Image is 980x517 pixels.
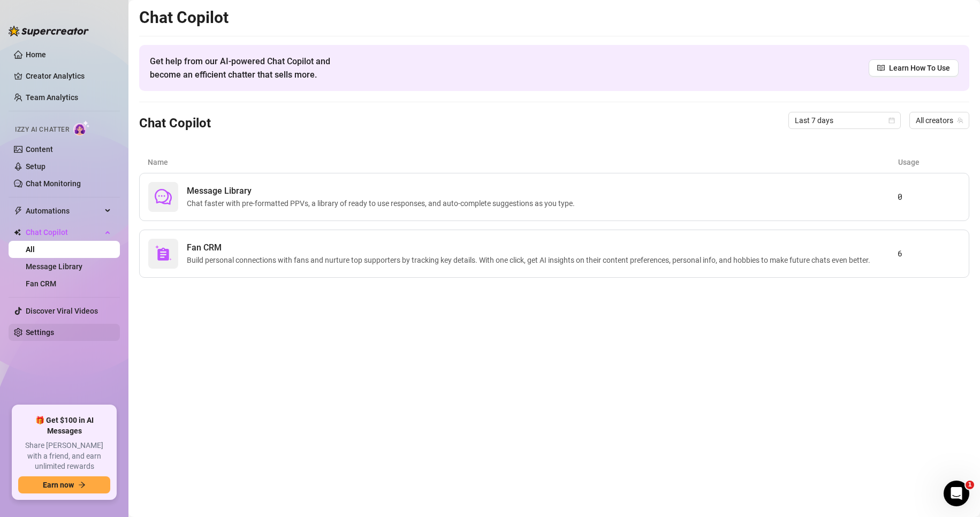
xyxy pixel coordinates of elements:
[898,156,961,168] article: Usage
[916,112,963,128] span: All creators
[26,202,102,219] span: Automations
[148,156,898,168] article: Name
[795,112,894,128] span: Last 7 days
[26,307,98,315] a: Discover Viral Videos
[187,185,579,197] span: Message Library
[966,481,974,489] span: 1
[139,7,969,28] h2: Chat Copilot
[18,476,110,493] button: Earn nowarrow-right
[78,481,86,489] span: arrow-right
[877,64,885,72] span: read
[187,197,579,209] span: Chat faster with pre-formatted PPVs, a library of ready to use responses, and auto-complete sugge...
[957,117,963,124] span: team
[26,162,45,171] a: Setup
[155,245,172,262] img: svg%3e
[150,55,356,81] span: Get help from our AI-powered Chat Copilot and become an efficient chatter that sells more.
[14,207,22,215] span: thunderbolt
[187,241,875,254] span: Fan CRM
[18,415,110,436] span: 🎁 Get $100 in AI Messages
[187,254,875,266] span: Build personal connections with fans and nurture top supporters by tracking key details. With one...
[26,279,56,288] a: Fan CRM
[73,120,90,136] img: AI Chatter
[26,328,54,337] a: Settings
[26,67,111,85] a: Creator Analytics
[15,125,69,135] span: Izzy AI Chatter
[26,50,46,59] a: Home
[888,117,895,124] span: calendar
[898,191,960,203] article: 0
[139,115,211,132] h3: Chat Copilot
[26,262,82,271] a: Message Library
[889,62,950,74] span: Learn How To Use
[155,188,172,206] span: comment
[43,481,74,489] span: Earn now
[14,229,21,236] img: Chat Copilot
[898,247,960,260] article: 6
[9,26,89,36] img: logo-BBDzfeDw.svg
[869,59,959,77] a: Learn How To Use
[26,179,81,188] a: Chat Monitoring
[26,224,102,241] span: Chat Copilot
[18,440,110,472] span: Share [PERSON_NAME] with a friend, and earn unlimited rewards
[26,145,53,154] a: Content
[26,245,35,254] a: All
[944,481,969,506] iframe: Intercom live chat
[26,93,78,102] a: Team Analytics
